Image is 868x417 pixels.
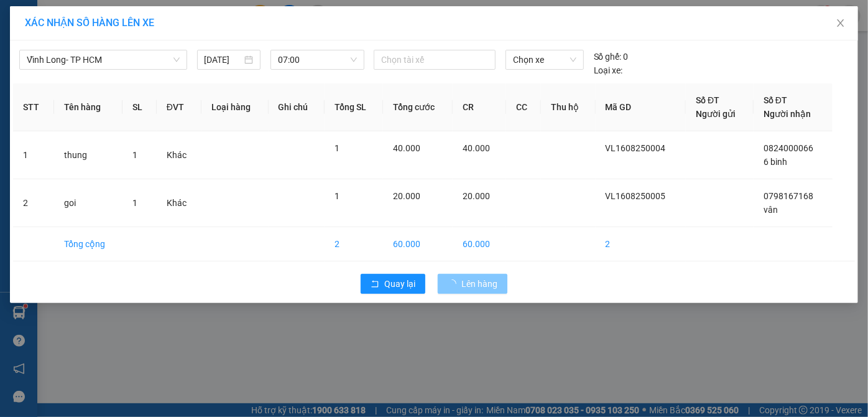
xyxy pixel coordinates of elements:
span: Lên hàng [461,277,497,291]
span: 6 binh [764,157,787,167]
td: 2 [325,227,383,261]
th: Tổng cước [383,83,453,131]
span: Quay lại [384,277,415,291]
th: ĐVT [157,83,201,131]
th: Tên hàng [54,83,123,131]
div: 0 [594,50,629,63]
th: STT [13,83,54,131]
td: thung [54,131,123,179]
span: 40.000 [393,143,420,153]
span: loading [448,279,461,288]
span: 20.000 [393,191,420,201]
td: Khác [157,179,201,227]
th: CR [453,83,506,131]
span: 40.000 [463,143,490,153]
span: VL1608250005 [606,191,666,201]
span: Người nhận [764,109,811,119]
span: VL1608250004 [606,143,666,153]
th: SL [122,83,156,131]
th: CC [506,83,542,131]
span: XÁC NHẬN SỐ HÀNG LÊN XE [25,17,154,29]
th: Mã GD [596,83,686,131]
div: 20.000 [9,65,74,93]
span: Nhận: [81,12,111,25]
div: Vĩnh Long [11,11,72,40]
span: vân [764,205,778,215]
td: Tổng cộng [54,227,123,261]
span: 1 [132,150,137,160]
span: 1 [132,198,137,208]
span: Người gửi [696,109,736,119]
button: Lên hàng [438,274,507,294]
td: goi [54,179,123,227]
span: 1 [335,143,339,153]
span: 20.000 [463,191,490,201]
td: 2 [596,227,686,261]
span: Gửi: [11,12,30,25]
span: Thu tiền rồi : [9,65,67,78]
span: 07:00 [278,50,357,69]
th: Thu hộ [541,83,595,131]
span: 0824000066 [764,143,813,153]
span: Số ĐT [764,95,787,105]
span: rollback [371,279,379,289]
input: 16/08/2025 [205,53,242,67]
td: 2 [13,179,54,227]
span: 0798167168 [764,191,813,201]
th: Tổng SL [325,83,383,131]
span: close [836,18,846,28]
span: Loại xe: [594,63,623,77]
button: Close [823,6,858,41]
td: 1 [13,131,54,179]
span: Vĩnh Long- TP HCM [27,50,180,69]
td: Khác [157,131,201,179]
div: 0798167168 [81,40,181,58]
div: vân [81,26,181,40]
td: 60.000 [453,227,506,261]
span: Số ĐT [696,95,719,105]
button: rollbackQuay lại [361,274,425,294]
div: Quận 5 [81,11,181,26]
span: Số ghế: [594,50,622,63]
th: Loại hàng [201,83,268,131]
th: Ghi chú [269,83,325,131]
span: 1 [335,191,339,201]
td: 60.000 [383,227,453,261]
span: Chọn xe [513,50,576,69]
